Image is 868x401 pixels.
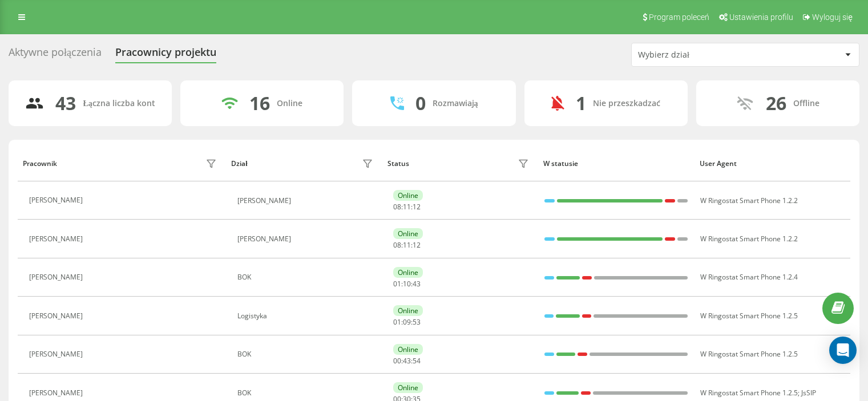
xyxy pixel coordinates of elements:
div: 1 [576,92,586,114]
div: [PERSON_NAME] [29,350,86,358]
div: [PERSON_NAME] [29,196,86,204]
div: BOK [237,389,376,397]
span: W Ringostat Smart Phone 1.2.2 [700,196,798,205]
span: 43 [403,356,411,366]
span: 43 [413,279,421,289]
span: 08 [393,202,401,212]
span: W Ringostat Smart Phone 1.2.4 [700,272,798,282]
div: : : [393,280,421,288]
span: 00 [393,356,401,366]
div: 43 [55,92,76,114]
div: Online [393,344,423,355]
span: W Ringostat Smart Phone 1.2.2 [700,234,798,244]
span: 54 [413,356,421,366]
div: [PERSON_NAME] [29,273,86,281]
div: Open Intercom Messenger [829,337,857,364]
div: : : [393,203,421,211]
div: Rozmawiają [433,99,478,108]
div: Online [393,305,423,316]
div: BOK [237,273,376,281]
span: W Ringostat Smart Phone 1.2.5 [700,388,798,398]
span: 01 [393,279,401,289]
div: [PERSON_NAME] [29,312,86,320]
div: Online [393,267,423,278]
span: 12 [413,240,421,250]
span: W Ringostat Smart Phone 1.2.5 [700,311,798,321]
div: Wybierz dział [638,50,774,60]
div: Nie przeszkadzać [593,99,660,108]
div: 16 [249,92,270,114]
div: Online [277,99,302,108]
div: Online [393,228,423,239]
div: Logistyka [237,312,376,320]
div: Online [393,382,423,393]
span: 12 [413,202,421,212]
span: Ustawienia profilu [729,13,793,22]
span: W Ringostat Smart Phone 1.2.5 [700,349,798,359]
div: : : [393,357,421,365]
span: 53 [413,317,421,327]
span: 08 [393,240,401,250]
span: 01 [393,317,401,327]
div: [PERSON_NAME] [29,235,86,243]
div: : : [393,241,421,249]
div: [PERSON_NAME] [29,389,86,397]
div: BOK [237,350,376,358]
div: Pracownik [23,160,57,168]
span: Program poleceń [649,13,709,22]
div: Status [387,160,409,168]
div: Łączna liczba kont [83,99,155,108]
div: W statusie [543,160,689,168]
div: Dział [231,160,247,168]
div: User Agent [700,160,845,168]
span: Wyloguj się [812,13,853,22]
div: Offline [793,99,819,108]
span: JsSIP [801,388,816,398]
div: Online [393,190,423,201]
div: Aktywne połączenia [9,46,102,64]
div: : : [393,318,421,326]
div: [PERSON_NAME] [237,235,376,243]
span: 11 [403,202,411,212]
span: 11 [403,240,411,250]
div: 0 [415,92,426,114]
span: 09 [403,317,411,327]
span: 10 [403,279,411,289]
div: 26 [766,92,786,114]
div: Pracownicy projektu [115,46,216,64]
div: [PERSON_NAME] [237,197,376,205]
